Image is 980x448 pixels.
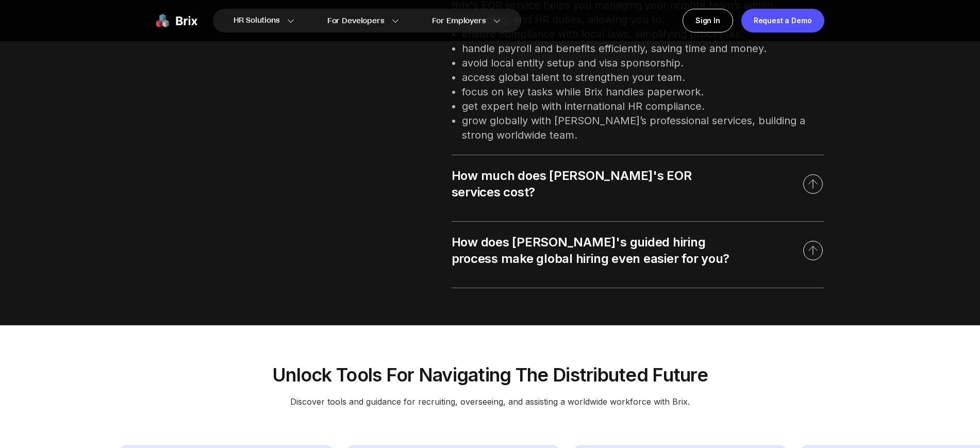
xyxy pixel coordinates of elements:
[234,12,280,29] span: HR Solutions
[462,70,824,85] li: access global talent to strengthen your team.
[741,9,824,32] a: Request a Demo
[119,395,861,408] div: Discover tools and guidance for recruiting, overseeing, and assisting a worldwide workforce with ...
[119,362,861,387] div: Unlock tools for navigating the distributed future
[327,15,385,26] span: For Developers
[462,41,824,56] li: handle payroll and benefits efficiently, saving time and money.
[462,113,824,142] li: grow globally with [PERSON_NAME]’s professional services, building a strong worldwide team.
[462,56,824,70] li: avoid local entity setup and visa sponsorship.
[452,168,730,201] div: How much does [PERSON_NAME]'s EOR services cost?
[462,85,824,99] li: focus on key tasks while Brix handles paperwork.
[462,99,824,113] li: get expert help with international HR compliance.
[432,15,486,26] span: For Employers
[683,9,733,32] a: Sign In
[452,234,730,267] div: How does [PERSON_NAME]'s guided hiring process make global hiring even easier for you?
